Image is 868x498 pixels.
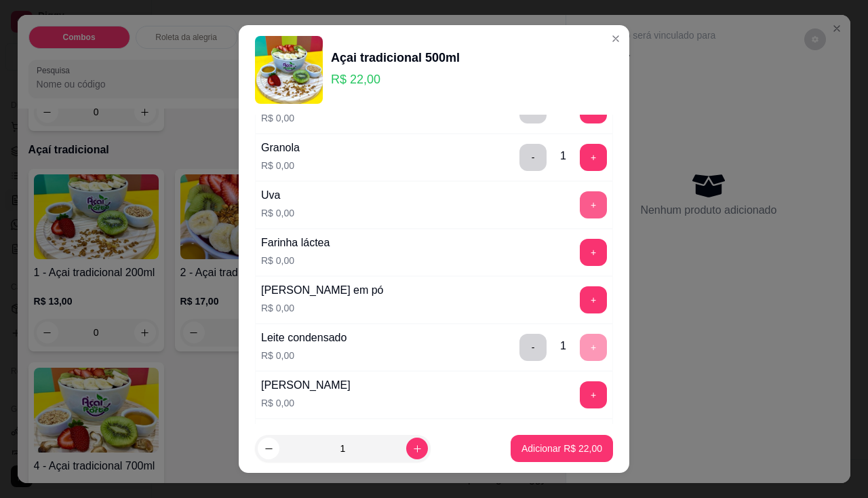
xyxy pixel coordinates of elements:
div: Uva [261,187,294,204]
button: Close [605,28,627,50]
div: [PERSON_NAME] em pó [261,282,384,299]
p: R$ 0,00 [261,301,384,315]
div: Farinha láctea [261,235,330,251]
button: increase-product-quantity [406,438,428,459]
button: add [580,144,607,171]
p: R$ 0,00 [261,111,298,125]
p: R$ 0,00 [261,206,294,220]
div: Açai tradicional 500ml [331,48,460,67]
button: Adicionar R$ 22,00 [511,435,613,462]
button: delete [519,334,547,361]
p: Adicionar R$ 22,00 [521,442,602,455]
button: add [580,381,607,408]
div: Leite condensado [261,330,347,346]
p: R$ 0,00 [261,159,300,172]
button: add [580,286,607,313]
button: add [580,239,607,266]
p: R$ 0,00 [261,349,347,362]
p: R$ 0,00 [261,396,351,410]
div: [PERSON_NAME] [261,377,351,394]
div: 1 [560,148,566,164]
div: 1 [560,338,566,354]
button: add [580,191,607,218]
div: Granola [261,140,300,156]
button: decrease-product-quantity [258,438,279,459]
button: delete [519,144,547,171]
p: R$ 22,00 [331,70,460,89]
p: R$ 0,00 [261,254,330,267]
img: product-image [255,36,323,104]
